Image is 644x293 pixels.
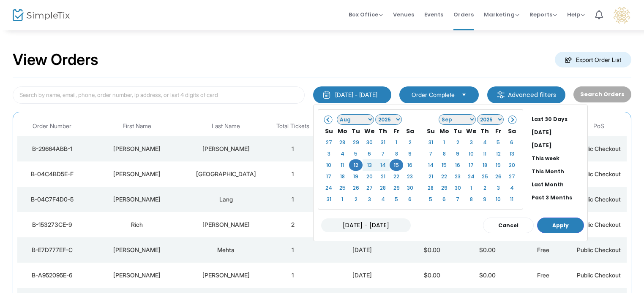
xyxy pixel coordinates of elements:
[189,170,263,178] div: Dallas
[403,125,417,137] th: Sa
[349,148,363,159] td: 5
[529,11,557,19] span: Reports
[464,125,478,137] th: We
[460,237,516,263] td: $0.00
[376,159,390,171] td: 14
[497,91,505,99] img: filter
[265,237,321,263] td: 1
[322,91,331,99] img: monthly
[491,194,505,205] td: 10
[89,271,185,280] div: beatrice
[19,246,85,254] div: B-E7D777EF-C
[437,171,451,182] td: 22
[484,11,519,19] span: Marketing
[451,125,464,137] th: Tu
[19,220,85,229] div: B-153273CE-9
[19,271,85,280] div: B-A952095E-6
[528,178,587,191] li: Last Month
[491,171,505,182] td: 26
[528,152,587,165] li: This week
[89,246,185,254] div: Jane
[460,263,516,288] td: $0.00
[390,194,403,205] td: 5
[403,171,417,182] td: 23
[424,182,437,194] td: 28
[390,125,403,137] th: Fr
[451,171,464,182] td: 23
[33,123,71,130] span: Order Number
[390,182,403,194] td: 29
[505,182,518,194] td: 4
[528,113,587,126] li: Last 30 Days
[424,137,437,148] td: 31
[89,170,185,178] div: Carol
[313,86,391,103] button: [DATE] - [DATE]
[464,137,478,148] td: 3
[437,159,451,171] td: 15
[437,194,451,205] td: 6
[483,218,534,233] button: Cancel
[322,125,336,137] th: Su
[478,125,491,137] th: Th
[505,137,518,148] td: 6
[265,187,321,212] td: 1
[577,221,621,228] span: Public Checkout
[453,4,474,25] span: Orders
[89,220,185,229] div: Rich
[528,126,587,139] li: [DATE]
[363,159,376,171] td: 13
[491,182,505,194] td: 3
[577,170,621,177] span: Public Checkout
[19,170,85,178] div: B-04C4BD5E-F
[13,86,305,104] input: Search by name, email, phone, order number, ip address, or last 4 digits of card
[189,271,263,280] div: burdell
[403,137,417,148] td: 2
[363,125,376,137] th: We
[593,123,604,130] span: PoS
[478,171,491,182] td: 25
[265,136,321,161] td: 1
[322,148,336,159] td: 3
[528,204,587,217] li: Past 12 Months
[424,171,437,182] td: 21
[376,137,390,148] td: 31
[451,148,464,159] td: 9
[19,145,85,153] div: B-29664ABB-1
[404,237,460,263] td: $0.00
[505,194,518,205] td: 11
[424,148,437,159] td: 7
[403,194,417,205] td: 6
[265,212,321,237] td: 2
[437,125,451,137] th: Mo
[363,194,376,205] td: 3
[189,220,263,229] div: Perreault
[478,182,491,194] td: 2
[335,91,377,99] div: [DATE] - [DATE]
[412,91,455,99] span: Order Complete
[403,159,417,171] td: 16
[336,125,349,137] th: Mo
[189,246,263,254] div: Mehta
[89,145,185,153] div: Kathy
[390,171,403,182] td: 22
[13,51,98,69] h2: View Orders
[376,148,390,159] td: 7
[349,194,363,205] td: 2
[464,182,478,194] td: 1
[491,159,505,171] td: 19
[336,159,349,171] td: 11
[577,246,621,253] span: Public Checkout
[390,137,403,148] td: 1
[321,218,411,232] input: MM/DD/YYYY - MM/DD/YYYY
[323,246,402,254] div: 8/13/2025
[336,171,349,182] td: 18
[363,171,376,182] td: 20
[376,182,390,194] td: 28
[19,195,85,204] div: B-04C7F4D0-5
[437,182,451,194] td: 29
[478,137,491,148] td: 4
[189,195,263,204] div: Lang
[505,171,518,182] td: 27
[555,52,631,67] m-button: Export Order List
[349,182,363,194] td: 26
